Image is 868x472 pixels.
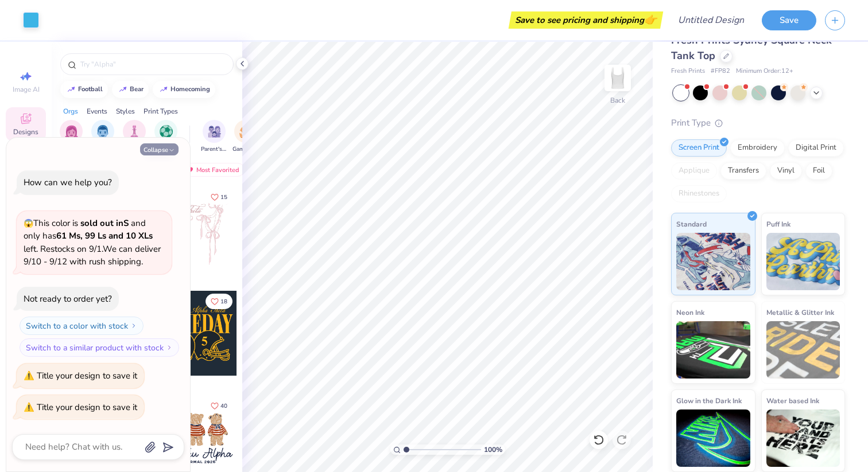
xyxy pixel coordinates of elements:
span: Glow in the Dark Ink [676,395,742,407]
button: filter button [90,120,116,154]
div: Title your design to save it [37,401,137,413]
div: Title your design to save it [37,370,137,381]
span: Parent's Weekend [201,145,227,154]
span: Fresh Prints [671,67,705,76]
div: Vinyl [770,162,802,180]
strong: 61 Ms, 99 Ls and 10 XLs [56,230,153,241]
button: bear [112,81,149,98]
button: filter button [232,120,259,154]
button: Save [762,10,816,30]
span: # FP82 [711,67,730,76]
button: filter button [154,120,177,154]
img: Water based Ink [766,409,840,467]
span: Minimum Order: 12 + [736,67,793,76]
img: Back [606,67,629,89]
img: Standard [676,233,750,290]
img: trend_line.gif [118,86,127,93]
strong: sold out in S [80,217,129,229]
button: filter button [123,120,146,154]
div: filter for Game Day [232,120,259,154]
div: Digital Print [788,139,844,157]
button: football [60,81,108,98]
img: Sorority Image [65,125,78,138]
img: Puff Ink [766,233,840,290]
input: Try "Alpha" [79,58,226,70]
div: Foil [805,162,832,180]
img: Game Day Image [239,125,253,138]
div: Embroidery [730,139,785,157]
span: Standard [676,218,707,230]
img: Metallic & Glitter Ink [766,321,840,379]
span: 😱 [24,218,33,229]
span: Game Day [232,145,259,154]
span: 15 [220,194,227,200]
span: 👉 [644,13,657,26]
span: Designs [13,127,38,136]
span: 18 [220,299,227,305]
span: Puff Ink [766,218,790,230]
button: filter button [60,120,83,154]
input: Untitled Design [669,9,753,32]
span: 100 % [484,444,502,455]
button: filter button [201,120,227,154]
img: Parent's Weekend Image [208,125,221,138]
img: Sports Image [160,125,173,138]
button: Switch to a similar product with stock [20,338,179,357]
div: homecoming [170,86,210,92]
div: Screen Print [671,139,727,157]
button: Like [206,398,232,414]
img: Neon Ink [676,321,750,379]
button: Like [206,294,232,309]
button: homecoming [153,81,215,98]
div: Styles [116,106,135,116]
div: Transfers [720,162,766,180]
button: Collapse [140,143,179,155]
div: filter for Sorority [60,120,83,154]
span: Water based Ink [766,395,819,407]
img: Club Image [128,125,141,138]
div: filter for Fraternity [90,120,116,154]
img: trend_line.gif [67,86,76,93]
div: Events [87,106,107,116]
span: Metallic & Glitter Ink [766,306,834,318]
button: Like [206,189,232,205]
div: Print Types [144,106,178,116]
img: Fraternity Image [96,125,109,138]
div: How can we help you? [24,177,112,188]
span: This color is and only has left . Restocks on 9/1. We can deliver 9/10 - 9/12 with rush shipping. [24,217,161,268]
div: Orgs [63,106,78,116]
div: Back [610,95,625,106]
div: Print Type [671,116,845,130]
div: Save to see pricing and shipping [511,11,660,29]
div: Rhinestones [671,185,727,202]
div: filter for Club [123,120,146,154]
div: Applique [671,162,717,180]
button: Switch to a color with stock [20,317,144,335]
img: Switch to a similar product with stock [166,344,173,351]
span: Neon Ink [676,306,704,318]
img: Glow in the Dark Ink [676,409,750,467]
div: filter for Sports [154,120,177,154]
div: Most Favorited [180,163,245,177]
div: bear [130,86,144,92]
div: Not ready to order yet? [24,293,112,305]
span: Image AI [13,85,40,94]
div: filter for Parent's Weekend [201,120,227,154]
img: trend_line.gif [159,86,168,93]
span: 40 [220,403,227,409]
img: Switch to a color with stock [130,322,137,329]
div: football [78,86,103,92]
